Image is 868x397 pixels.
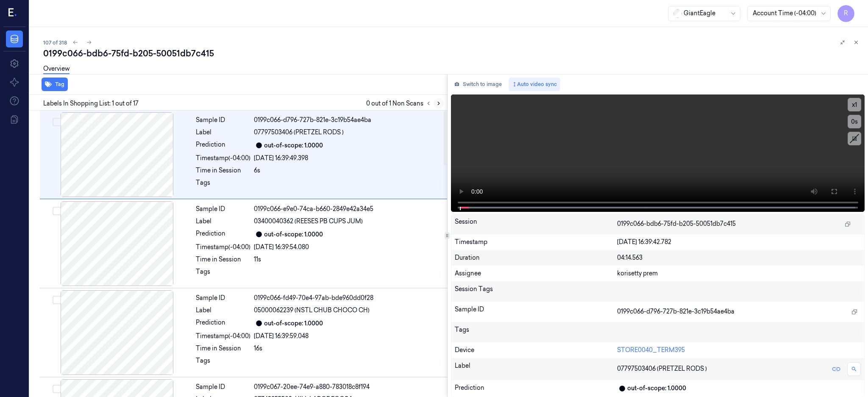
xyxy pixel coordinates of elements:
span: 0199c066-d796-727b-821e-3c19b54ae4ba [617,307,734,316]
div: Duration [455,253,617,262]
button: Select row [53,118,61,126]
div: 11s [254,255,442,264]
span: 07797503406 (PRETZEL RODS ) [254,128,344,137]
div: Sample ID [196,383,250,391]
button: Auto video sync [509,78,560,91]
div: Prediction [196,318,250,328]
div: 0199c066-e9e0-74ca-b660-2849e42a34e5 [254,205,442,214]
div: Sample ID [196,205,250,214]
div: 0199c066-fd49-70e4-97ab-bde960dd0f28 [254,294,442,303]
div: Session Tags [455,285,617,298]
div: Prediction [196,140,250,150]
button: Select row [53,296,61,304]
span: 0199c066-bdb6-75fd-b205-50051db7c415 [617,219,736,228]
button: Switch to image [451,78,505,91]
button: Select row [53,385,61,393]
div: [DATE] 16:39:59.048 [254,332,442,341]
button: Select row [53,207,61,215]
div: [DATE] 16:39:49.398 [254,154,442,163]
button: R [837,5,854,22]
div: Tags [196,178,250,192]
button: 0s [848,115,861,128]
div: Timestamp [455,238,617,247]
div: Timestamp (-04:00) [196,154,250,163]
div: Label [196,128,250,137]
div: Time in Session [196,166,250,175]
span: 0 out of 1 Non Scans [366,98,444,108]
div: 0199c067-20ee-74e9-a880-783018c8f194 [254,383,442,391]
span: Labels In Shopping List: 1 out of 17 [43,99,139,108]
div: Assignee [455,269,617,278]
span: 107 of 318 [43,39,67,46]
div: [DATE] 16:39:54.080 [254,243,442,252]
button: Tag [42,78,68,91]
div: Tags [196,356,250,370]
div: Timestamp (-04:00) [196,332,250,341]
div: Prediction [196,229,250,239]
div: 16s [254,344,442,353]
div: Sample ID [455,305,617,319]
div: out-of-scope: 1.0000 [627,384,686,393]
div: korisetty prem [617,269,861,278]
div: 6s [254,166,442,175]
div: 0199c066-d796-727b-821e-3c19b54ae4ba [254,116,442,125]
div: 0199c066-bdb6-75fd-b205-50051db7c415 [43,47,861,59]
div: out-of-scope: 1.0000 [264,141,323,150]
div: Label [455,361,617,377]
div: Prediction [455,383,617,394]
div: Label [196,306,250,315]
div: Sample ID [196,116,250,125]
div: Session [455,217,617,231]
div: STORE0040_TERM395 [617,346,861,355]
div: Time in Session [196,255,250,264]
span: 05000062239 (NSTL CHUB CHOCO CH) [254,306,370,315]
div: out-of-scope: 1.0000 [264,319,323,328]
span: 03400040362 (REESES PB CUPS JUM) [254,217,363,226]
div: Time in Session [196,344,250,353]
a: Overview [43,64,70,74]
div: out-of-scope: 1.0000 [264,230,323,239]
div: Device [455,346,617,355]
button: x1 [848,98,861,111]
span: 07797503406 (PRETZEL RODS ) [617,364,707,373]
div: [DATE] 16:39:42.782 [617,238,861,247]
div: 04:14.563 [617,253,861,262]
div: Timestamp (-04:00) [196,243,250,252]
div: Sample ID [196,294,250,303]
div: Tags [455,325,617,339]
div: Label [196,217,250,226]
div: Tags [196,267,250,281]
